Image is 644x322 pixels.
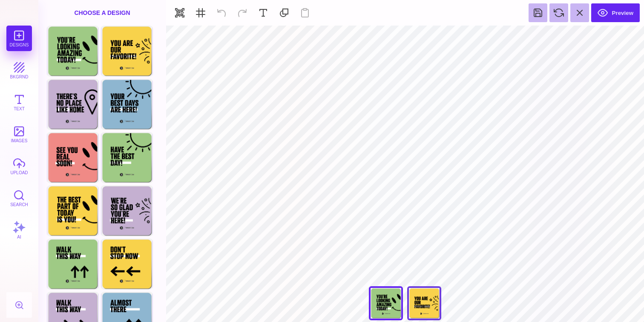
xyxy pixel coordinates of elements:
[6,185,32,211] button: Search
[6,121,32,147] button: images
[6,153,32,179] button: upload
[6,217,32,243] button: AI
[591,3,640,22] button: Preview
[6,89,32,115] button: Text
[6,57,32,83] button: bkgrnd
